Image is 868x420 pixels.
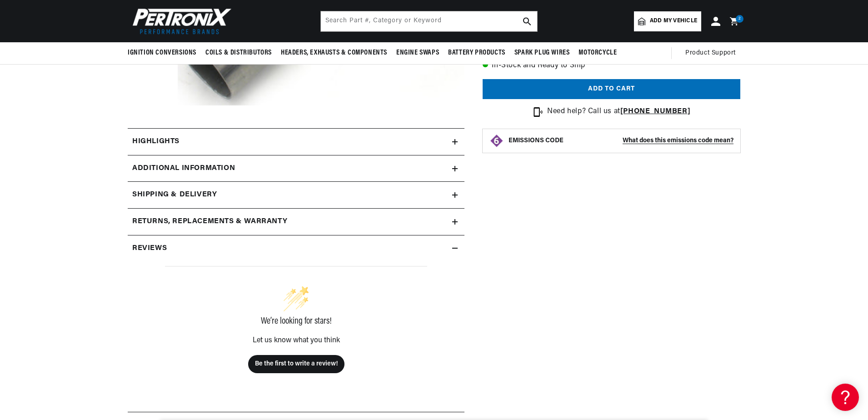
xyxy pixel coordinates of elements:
[128,129,464,155] summary: Highlights
[128,42,201,64] summary: Ignition Conversions
[132,243,167,255] h2: Reviews
[685,42,740,64] summary: Product Support
[276,42,392,64] summary: Headers, Exhausts & Components
[165,337,427,344] div: Let us know what you think
[205,48,272,58] span: Coils & Distributors
[165,317,427,326] div: We’re looking for stars!
[738,15,741,23] span: 2
[634,11,701,31] a: Add my vehicle
[650,17,697,25] span: Add my vehicle
[483,79,740,99] button: Add to cart
[509,137,564,144] strong: EMISSIONS CODE
[547,106,690,118] p: Need help? Call us at
[620,108,690,115] a: [PHONE_NUMBER]
[128,182,464,208] summary: Shipping & Delivery
[201,42,276,64] summary: Coils & Distributors
[579,48,617,58] span: Motorcycle
[392,42,444,64] summary: Engine Swaps
[510,42,574,64] summary: Spark Plug Wires
[448,48,505,58] span: Battery Products
[132,163,235,175] h2: Additional Information
[132,216,287,228] h2: Returns, Replacements & Warranty
[574,42,621,64] summary: Motorcycle
[248,355,344,373] button: Be the first to write a review!
[489,134,504,148] img: Emissions code
[132,261,460,405] div: customer reviews
[128,209,464,235] summary: Returns, Replacements & Warranty
[321,11,537,31] input: Search Part #, Category or Keyword
[517,11,537,31] button: search button
[623,137,733,144] strong: What does this emissions code mean?
[128,155,464,182] summary: Additional Information
[685,48,736,58] span: Product Support
[128,5,232,37] img: Pertronix
[444,42,510,64] summary: Battery Products
[281,48,387,58] span: Headers, Exhausts & Components
[128,48,196,58] span: Ignition Conversions
[514,48,570,58] span: Spark Plug Wires
[132,189,217,201] h2: Shipping & Delivery
[132,136,180,148] h2: Highlights
[128,235,464,262] summary: Reviews
[509,137,733,145] button: EMISSIONS CODEWhat does this emissions code mean?
[483,60,740,72] p: In-Stock and Ready to Ship
[396,48,439,58] span: Engine Swaps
